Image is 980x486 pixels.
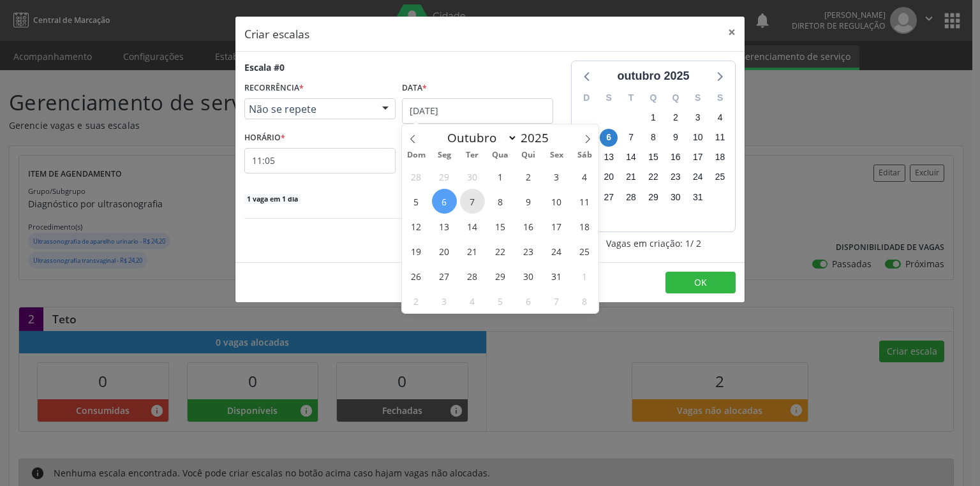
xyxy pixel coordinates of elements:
span: segunda-feira, 27 de outubro de 2025 [600,188,618,206]
span: sábado, 18 de outubro de 2025 [711,149,729,166]
span: quarta-feira, 1 de outubro de 2025 [644,108,662,126]
span: quinta-feira, 2 de outubro de 2025 [667,108,685,126]
span: Outubro 21, 2025 [460,239,485,263]
span: Outubro 23, 2025 [516,239,541,263]
span: Setembro 28, 2025 [404,164,429,189]
span: Outubro 29, 2025 [488,263,513,288]
label: RECORRÊNCIA [244,78,304,98]
span: quinta-feira, 9 de outubro de 2025 [667,129,685,147]
span: Outubro 8, 2025 [488,189,513,214]
span: segunda-feira, 6 de outubro de 2025 [600,129,618,147]
span: Outubro 6, 2025 [432,189,457,214]
span: Outubro 20, 2025 [432,239,457,263]
span: Outubro 15, 2025 [488,214,513,239]
span: Novembro 5, 2025 [488,288,513,313]
span: Outubro 5, 2025 [404,189,429,214]
span: / 2 [690,237,701,250]
span: quarta-feira, 8 de outubro de 2025 [644,129,662,147]
span: Outubro 12, 2025 [404,214,429,239]
div: S [709,88,731,108]
span: Qua [486,151,514,159]
button: OK [665,272,736,293]
span: terça-feira, 28 de outubro de 2025 [622,188,640,206]
span: sábado, 4 de outubro de 2025 [711,108,729,126]
span: Dom [402,151,430,159]
span: Outubro 11, 2025 [572,189,597,214]
div: Q [642,88,665,108]
span: Outubro 30, 2025 [516,263,541,288]
span: terça-feira, 7 de outubro de 2025 [622,129,640,147]
span: Novembro 1, 2025 [572,263,597,288]
div: S [598,88,620,108]
span: Qui [514,151,542,159]
span: Outubro 14, 2025 [460,214,485,239]
span: segunda-feira, 13 de outubro de 2025 [600,149,618,166]
span: quinta-feira, 16 de outubro de 2025 [667,149,685,166]
label: HORÁRIO [244,128,285,148]
span: Novembro 8, 2025 [572,288,597,313]
span: Outubro 13, 2025 [432,214,457,239]
input: Year [517,129,560,146]
span: sábado, 11 de outubro de 2025 [711,129,729,147]
span: Outubro 31, 2025 [544,263,569,288]
div: Vagas em criação: 1 [571,237,736,250]
input: 00:00 [244,148,396,173]
span: Outubro 26, 2025 [404,263,429,288]
span: Outubro 3, 2025 [544,164,569,189]
span: Seg [430,151,458,159]
span: Outubro 17, 2025 [544,214,569,239]
span: quinta-feira, 30 de outubro de 2025 [667,188,685,206]
span: Outubro 16, 2025 [516,214,541,239]
label: Data [402,78,427,98]
span: Novembro 2, 2025 [404,288,429,313]
div: outubro 2025 [612,68,694,85]
span: sexta-feira, 10 de outubro de 2025 [689,129,707,147]
span: Outubro 25, 2025 [572,239,597,263]
div: Escala #0 [244,61,285,74]
span: Outubro 19, 2025 [404,239,429,263]
span: Outubro 18, 2025 [572,214,597,239]
span: Outubro 9, 2025 [516,189,541,214]
span: Ter [458,151,486,159]
div: D [575,88,598,108]
span: Setembro 30, 2025 [460,164,485,189]
select: Month [441,129,517,147]
span: Outubro 7, 2025 [460,189,485,214]
span: Outubro 24, 2025 [544,239,569,263]
span: quarta-feira, 22 de outubro de 2025 [644,168,662,186]
span: Sáb [570,151,598,159]
span: terça-feira, 14 de outubro de 2025 [622,149,640,166]
span: Novembro 4, 2025 [460,288,485,313]
span: Outubro 1, 2025 [488,164,513,189]
span: sexta-feira, 17 de outubro de 2025 [689,149,707,166]
span: Outubro 4, 2025 [572,164,597,189]
span: Setembro 29, 2025 [432,164,457,189]
h5: Criar escalas [244,26,309,42]
div: S [687,88,709,108]
div: T [620,88,642,108]
span: sexta-feira, 24 de outubro de 2025 [689,168,707,186]
span: OK [694,276,707,288]
span: Outubro 22, 2025 [488,239,513,263]
span: Outubro 10, 2025 [544,189,569,214]
span: Outubro 2, 2025 [516,164,541,189]
span: terça-feira, 21 de outubro de 2025 [622,168,640,186]
span: quinta-feira, 23 de outubro de 2025 [667,168,685,186]
span: Outubro 27, 2025 [432,263,457,288]
span: segunda-feira, 20 de outubro de 2025 [600,168,618,186]
span: Sex [542,151,570,159]
span: Não se repete [249,103,369,115]
span: sábado, 25 de outubro de 2025 [711,168,729,186]
span: Novembro 7, 2025 [544,288,569,313]
div: Q [664,88,687,108]
span: sexta-feira, 31 de outubro de 2025 [689,188,707,206]
span: sexta-feira, 3 de outubro de 2025 [689,108,707,126]
span: 1 vaga em 1 dia [244,194,301,204]
span: Novembro 3, 2025 [432,288,457,313]
span: Novembro 6, 2025 [516,288,541,313]
span: quarta-feira, 15 de outubro de 2025 [644,149,662,166]
button: Close [719,17,745,48]
span: quarta-feira, 29 de outubro de 2025 [644,188,662,206]
span: Outubro 28, 2025 [460,263,485,288]
input: Selecione uma data [402,98,553,124]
